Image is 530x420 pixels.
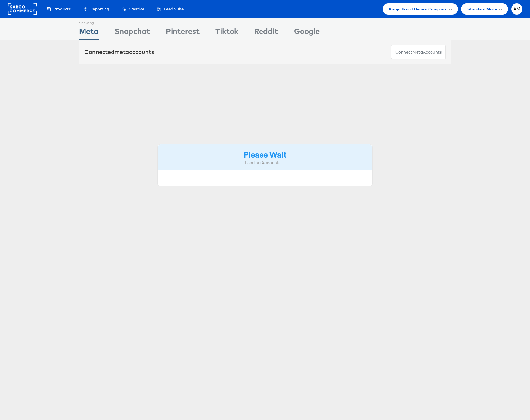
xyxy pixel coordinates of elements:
[294,26,320,40] div: Google
[467,6,497,12] span: Standard Mode
[53,6,71,12] span: Products
[215,26,238,40] div: Tiktok
[84,48,154,56] div: Connected accounts
[114,26,150,40] div: Snapchat
[79,18,99,26] div: Showing
[129,6,144,12] span: Creative
[90,6,109,12] span: Reporting
[254,26,278,40] div: Reddit
[389,6,447,12] span: Kargo Brand Demos Company
[79,26,99,40] div: Meta
[391,45,446,59] button: ConnectmetaAccounts
[164,6,184,12] span: Feed Suite
[513,7,520,11] span: AM
[166,26,200,40] div: Pinterest
[162,160,368,166] div: Loading Accounts ....
[244,149,286,159] strong: Please Wait
[412,49,423,55] span: meta
[114,48,129,56] span: meta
